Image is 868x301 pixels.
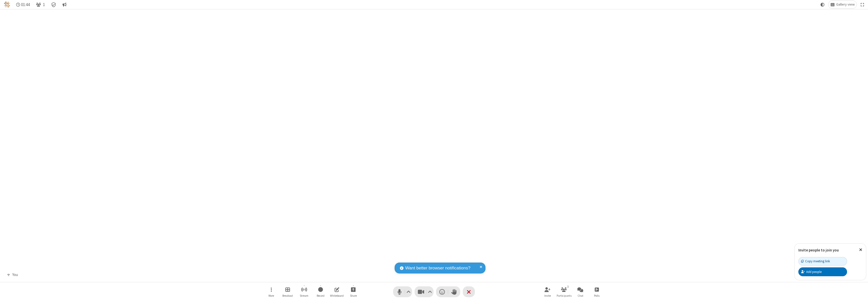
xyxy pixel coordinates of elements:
[330,294,344,297] span: Whiteboard
[313,285,328,299] button: Start recording
[268,294,274,297] span: More
[264,285,279,299] button: Open menu
[836,3,855,7] span: Gallery view
[544,294,551,297] span: Invite
[859,1,866,8] button: Fullscreen
[463,286,475,297] button: End or leave meeting
[798,267,847,276] button: Add people
[405,286,412,297] button: Audio settings
[556,285,572,299] button: Open participant list
[43,2,45,7] span: 1
[540,285,555,299] button: Invite participants (⌘+Shift+I)
[350,294,357,297] span: Share
[589,285,604,299] button: Open poll
[798,257,847,266] button: Copy meeting link
[566,284,570,289] div: 1
[573,285,588,299] button: Open chat
[393,286,412,297] button: Mute (⌘+Shift+A)
[855,244,866,256] button: Close popover
[300,294,308,297] span: Stream
[317,294,324,297] span: Record
[10,272,20,278] div: You
[60,1,68,8] button: Conversation
[819,1,827,8] button: Using system theme
[34,1,47,8] button: Open participant list
[49,1,59,8] div: Meeting details Encryption enabled
[427,286,433,297] button: Video setting
[557,294,572,297] span: Participants
[280,285,295,299] button: Manage Breakout Rooms
[4,2,10,8] img: QA Selenium DO NOT DELETE OR CHANGE
[798,248,839,252] label: Invite people to join you
[448,286,460,297] button: Raise hand
[14,1,32,8] div: Timer
[578,294,583,297] span: Chat
[801,259,830,264] div: Copy meeting link
[828,1,857,8] button: Change layout
[436,286,448,297] button: Send a reaction
[415,286,433,297] button: Stop video (⌘+Shift+V)
[296,285,312,299] button: Start streaming
[594,294,600,297] span: Polls
[329,285,344,299] button: Open shared whiteboard
[346,285,361,299] button: Start sharing
[21,2,30,7] span: 01:44
[405,265,470,271] span: Want better browser notifications?
[282,294,293,297] span: Breakout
